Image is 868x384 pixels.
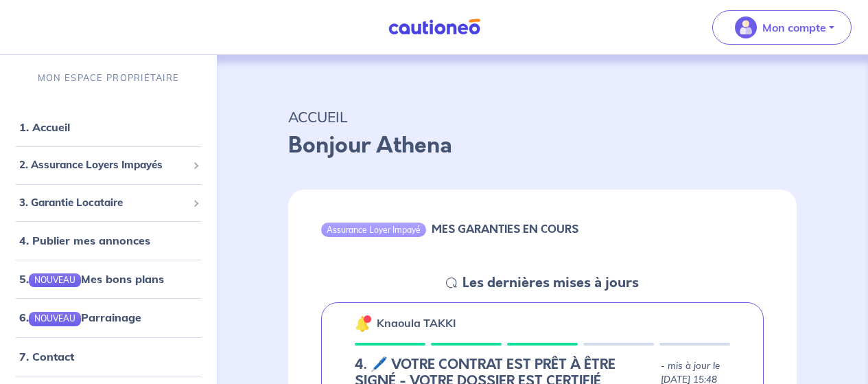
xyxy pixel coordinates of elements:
img: 🔔 [355,315,371,332]
p: Bonjour Athena [288,129,797,162]
a: 1. Accueil [19,120,70,134]
div: 2. Assurance Loyers Impayés [5,152,211,179]
div: 7. Contact [5,343,211,370]
img: Cautioneo [383,19,486,36]
div: 3. Garantie Locataire [5,190,211,216]
span: 3. Garantie Locataire [19,195,187,211]
a: 7. Contact [19,350,74,363]
p: Knaoula TAKKI [377,315,456,331]
h6: MES GARANTIES EN COURS [432,223,578,236]
div: 6.NOUVEAUParrainage [5,304,211,331]
p: ACCUEIL [288,104,797,129]
div: Assurance Loyer Impayé [321,223,426,236]
a: 4. Publier mes annonces [19,234,150,247]
a: 5.NOUVEAUMes bons plans [19,272,164,286]
p: MON ESPACE PROPRIÉTAIRE [38,71,179,84]
div: 1. Accueil [5,113,211,141]
a: 6.NOUVEAUParrainage [19,310,141,324]
h5: Les dernières mises à jours [462,275,639,291]
img: illu_account_valid_menu.svg [735,16,757,38]
p: Mon compte [762,19,826,36]
span: 2. Assurance Loyers Impayés [19,157,187,173]
button: illu_account_valid_menu.svgMon compte [712,10,852,45]
div: 5.NOUVEAUMes bons plans [5,265,211,293]
div: 4. Publier mes annonces [5,227,211,254]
